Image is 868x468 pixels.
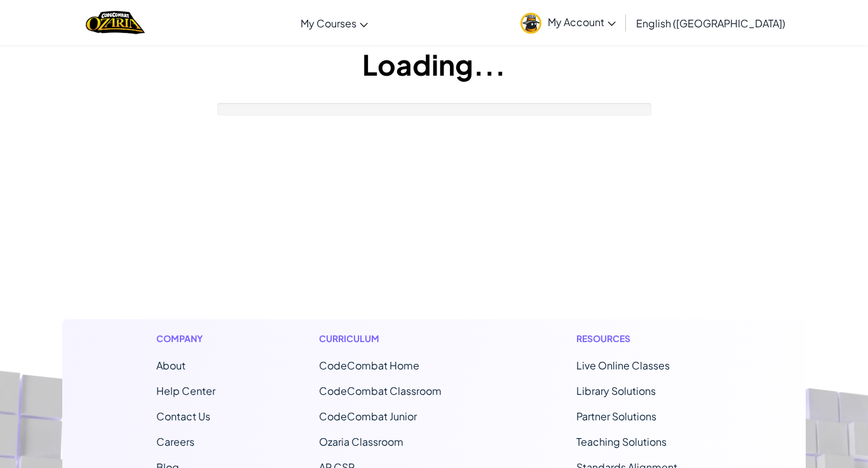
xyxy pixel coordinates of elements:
[156,384,215,397] a: Help Center
[630,6,792,40] a: English ([GEOGRAPHIC_DATA])
[156,435,194,448] a: Careers
[319,410,417,423] a: CodeCombat Junior
[156,410,210,423] span: Contact Us
[86,10,145,36] a: Ozaria by CodeCombat logo
[576,332,712,345] h1: Resources
[576,359,670,372] a: Live Online Classes
[636,17,785,30] span: English ([GEOGRAPHIC_DATA])
[576,435,667,448] a: Teaching Solutions
[319,384,442,397] a: CodeCombat Classroom
[86,10,145,36] img: Home
[548,15,616,29] span: My Account
[301,17,356,30] span: My Courses
[294,6,374,40] a: My Courses
[319,359,419,372] span: CodeCombat Home
[520,13,541,34] img: avatar
[319,332,473,345] h1: Curriculum
[156,332,215,345] h1: Company
[576,410,656,423] a: Partner Solutions
[156,359,186,372] a: About
[514,3,622,43] a: My Account
[319,435,403,448] a: Ozaria Classroom
[576,384,656,397] a: Library Solutions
